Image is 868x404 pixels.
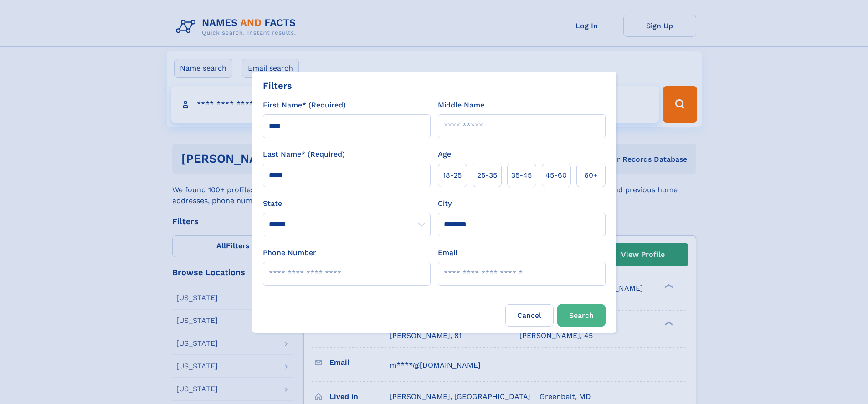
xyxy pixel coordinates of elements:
[438,100,484,111] label: Middle Name
[263,100,346,111] label: First Name* (Required)
[505,304,554,327] label: Cancel
[438,247,457,258] label: Email
[443,170,462,181] span: 18‑25
[438,198,452,209] label: City
[557,304,606,327] button: Search
[263,247,316,258] label: Phone Number
[584,170,598,181] span: 60+
[477,170,497,181] span: 25‑35
[263,79,292,92] div: Filters
[511,170,532,181] span: 35‑45
[263,149,345,160] label: Last Name* (Required)
[545,170,567,181] span: 45‑60
[263,198,431,209] label: State
[438,149,451,160] label: Age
